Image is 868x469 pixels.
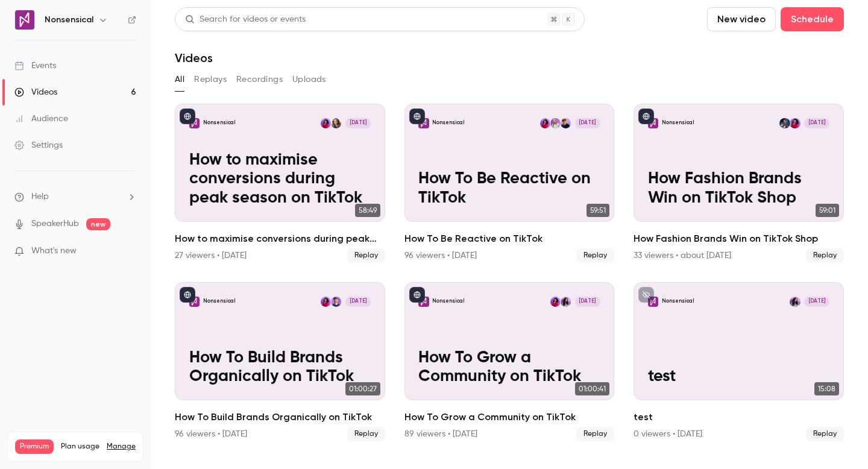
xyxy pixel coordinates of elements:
[540,118,550,128] img: Melina Lee
[185,13,306,26] div: Search for videos or events
[14,86,57,98] div: Videos
[404,282,615,441] a: How To Grow a Community on TikTokNonsensicalSarah O'ConnorMelina Lee[DATE]How To Grow a Community...
[31,245,77,257] span: What's new
[634,428,702,440] div: 0 viewers • [DATE]
[122,246,136,257] iframe: Noticeable Trigger
[175,282,385,441] a: How To Build Brands Organically on TikTokNonsensicalSam GilliesMelina Lee[DATE]How To Build Brand...
[19,395,28,404] button: Upload attachment
[409,109,425,124] button: published
[180,109,195,124] button: published
[34,7,54,26] img: Profile image for Operator
[189,151,371,208] p: How to maximise conversions during peak season on TikTok
[189,348,371,386] p: How To Build Brands Organically on TikTok
[61,442,99,452] span: Plan usage
[15,439,54,454] span: Premium
[58,6,101,15] h1: Operator
[57,395,67,404] button: Gif picker
[175,7,844,462] section: Videos
[10,176,231,253] div: Operator says…
[662,298,694,305] p: Nonsensical
[648,169,830,207] p: How Fashion Brands Win on TikTok Shop
[634,250,731,262] div: 33 viewers • about [DATE]
[58,15,150,27] p: The team can also help
[347,427,385,441] span: Replay
[86,218,110,230] span: new
[292,70,326,89] button: Uploads
[409,287,425,303] button: published
[321,297,331,307] img: Melina Lee
[14,190,136,203] li: help-dropdown-opener
[404,410,615,424] h2: How To Grow a Community on TikTok
[321,118,331,128] img: Melina Lee
[19,183,188,219] div: You will be notified here and by email ( )
[781,7,844,31] button: Schedule
[638,287,654,303] button: unpublished
[203,119,236,127] p: Nonsensical
[331,118,341,128] img: Nilam Atodoria
[19,196,170,218] a: [PERSON_NAME][EMAIL_ADDRESS][PERSON_NAME][DOMAIN_NAME]
[634,104,844,263] a: How Fashion Brands Win on TikTok ShopNonsensicalMelina LeeBroghan Smith[DATE]How Fashion Brands W...
[212,5,233,27] div: Close
[175,231,385,246] h2: How to maximise conversions during peak season on TikTok
[561,118,571,128] img: Declan Shinnick
[418,348,600,386] p: How To Grow a Community on TikTok
[418,169,600,207] p: How To Be Reactive on TikTok
[14,60,56,72] div: Events
[345,118,371,128] span: [DATE]
[779,118,790,128] img: Broghan Smith
[31,190,49,203] span: Help
[634,282,844,441] a: testNonsensicalSarah O'Connor[DATE]test15:08test0 viewers • [DATE]Replay
[175,410,385,424] h2: How To Build Brands Organically on TikTok
[575,297,600,307] span: [DATE]
[175,104,844,441] ul: Videos
[175,282,385,441] li: How To Build Brands Organically on TikTok
[404,231,615,246] h2: How To Be Reactive on TikTok
[404,428,477,440] div: 89 viewers • [DATE]
[404,104,615,263] li: How To Be Reactive on TikTok
[634,231,844,246] h2: How Fashion Brands Win on TikTok Shop
[107,442,136,452] a: Manage
[175,104,385,263] li: How to maximise conversions during peak season on TikTok
[576,427,614,441] span: Replay
[53,77,222,159] div: Hi there. We did a webinar [DATE] and the video has issues downloading. The sound and video don't...
[550,297,561,307] img: Melina Lee
[432,119,465,127] p: Nonsensical
[14,139,63,151] div: Settings
[194,70,227,89] button: Replays
[561,297,571,307] img: Sarah O'Connor
[345,297,371,307] span: [DATE]
[804,297,829,307] span: [DATE]
[77,395,86,404] button: Start recording
[180,287,195,303] button: published
[355,204,380,217] span: 58:49
[404,250,477,262] div: 96 viewers • [DATE]
[790,118,800,128] img: Melina Lee
[634,282,844,441] li: test
[550,118,561,128] img: Chloe Belchamber
[707,7,776,31] button: New video
[804,118,829,128] span: [DATE]
[175,250,247,262] div: 27 viewers • [DATE]
[175,70,184,89] button: All
[236,70,283,89] button: Recordings
[19,228,130,236] div: Operator • AI Agent • Just now
[634,410,844,424] h2: test
[347,248,385,263] span: Replay
[345,382,380,395] span: 01:00:27
[806,248,844,263] span: Replay
[14,113,68,125] div: Audience
[404,104,615,263] a: How To Be Reactive on TikTokNonsensicalDeclan ShinnickChloe BelchamberMelina Lee[DATE]How To Be R...
[587,204,609,217] span: 59:51
[45,14,93,26] h6: Nonsensical
[10,370,231,390] textarea: Message…
[43,69,231,166] div: Hi there. We did a webinar [DATE] and the video has issues downloading. The sound and video don't...
[816,204,839,217] span: 59:01
[31,218,79,230] a: SpeakerHub
[575,382,609,395] span: 01:00:41
[638,109,654,124] button: published
[175,428,247,440] div: 96 viewers • [DATE]
[662,119,694,127] p: Nonsensical
[175,51,213,65] h1: Videos
[576,248,614,263] span: Replay
[648,367,830,386] p: test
